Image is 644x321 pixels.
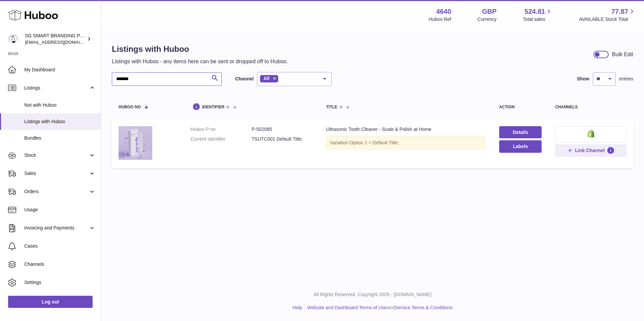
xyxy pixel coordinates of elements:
h1: Listings with Huboo [112,44,288,55]
span: Option 1 = Default Title; [349,140,399,145]
span: [EMAIL_ADDRESS][DOMAIN_NAME] [25,39,99,45]
li: and [305,305,452,311]
span: AVAILABLE Stock Total [579,16,636,23]
img: Ultrasonic Tooth Cleaner - Scale & Polish at Home [119,126,152,160]
dd: TSUTC001 Default Title; [252,136,313,142]
span: Listings [24,85,89,91]
span: Link Channel [575,147,605,153]
span: 524.81 [524,7,545,16]
a: Service Terms & Conditions [395,305,453,310]
div: action [499,105,542,109]
img: internalAdmin-4640@internal.huboo.com [8,34,18,44]
dt: Huboo P no [191,126,252,133]
dt: Current identifier [191,136,252,142]
span: Cases [24,243,96,249]
label: Channel [235,76,254,82]
div: Huboo Ref [429,16,451,23]
span: title [326,105,337,109]
a: 77.87 AVAILABLE Stock Total [579,7,636,23]
dd: P-502085 [252,126,313,133]
strong: 4640 [436,7,451,16]
span: All [263,76,269,81]
strong: GBP [482,7,496,16]
div: channels [555,105,626,109]
span: Not with Huboo [24,102,96,108]
span: Usage [24,207,96,213]
div: Currency [478,16,497,23]
a: Log out [8,296,93,308]
div: Bulk Edit [612,51,633,58]
button: Labels [499,140,542,152]
span: Orders [24,188,89,195]
span: identifier [202,105,225,109]
span: entries [619,76,633,82]
span: My Dashboard [24,67,96,73]
span: Sales [24,170,89,177]
span: 77.87 [611,7,628,16]
a: Help [293,305,302,310]
p: All Rights Reserved. Copyright 2025 - [DOMAIN_NAME] [106,291,639,298]
span: Invoicing and Payments [24,225,89,231]
a: 524.81 Total sales [523,7,553,23]
span: Bundles [24,135,96,141]
span: Total sales [523,16,553,23]
span: Channels [24,261,96,267]
span: Stock [24,152,89,158]
p: Listings with Huboo - any items here can be sent or dropped off to Huboo. [112,58,288,65]
div: Variation: [326,136,486,150]
span: Settings [24,279,96,286]
a: Website and Dashboard Terms of Use [307,305,387,310]
a: Details [499,126,542,138]
label: Show [577,76,589,82]
span: Huboo no [119,105,141,109]
span: Listings with Huboo [24,118,96,125]
div: Ultrasonic Tooth Cleaner - Scale & Polish at Home [326,126,486,133]
div: SG SMART BRANDING PTE. LTD. [25,33,86,45]
img: shopify-small.png [587,130,594,138]
button: Link Channel [555,144,626,156]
